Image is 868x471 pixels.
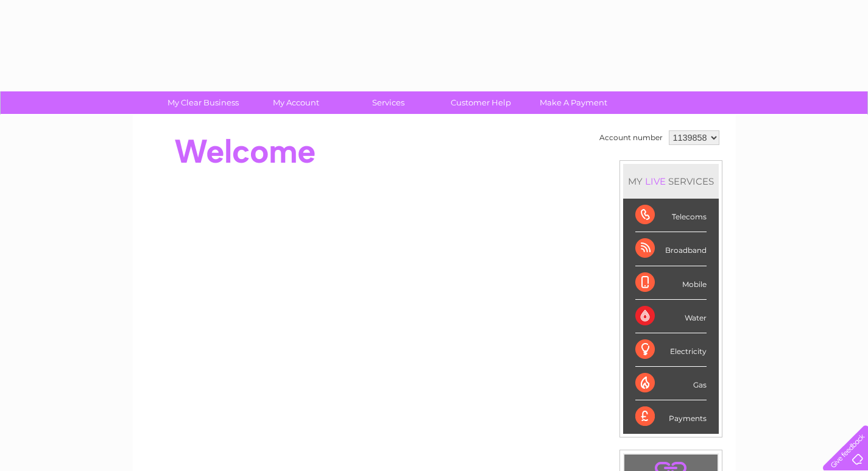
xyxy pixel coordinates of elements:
[153,91,253,114] a: My Clear Business
[635,333,707,367] div: Electricity
[635,266,707,300] div: Mobile
[635,400,707,433] div: Payments
[338,91,439,114] a: Services
[245,91,346,114] a: My Account
[635,367,707,400] div: Gas
[596,127,666,148] td: Account number
[431,91,531,114] a: Customer Help
[623,164,719,199] div: MY SERVICES
[635,199,707,232] div: Telecoms
[635,232,707,266] div: Broadband
[643,175,668,187] div: LIVE
[523,91,624,114] a: Make A Payment
[635,300,707,333] div: Water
